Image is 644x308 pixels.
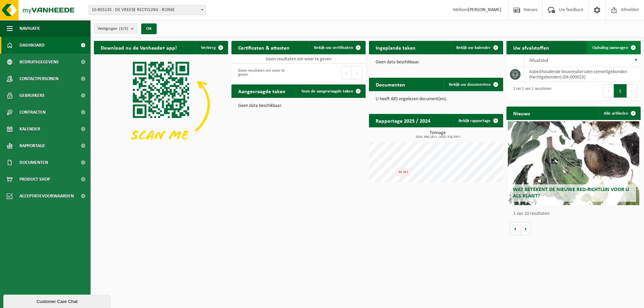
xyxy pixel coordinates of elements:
img: Download de VHEPlus App [94,54,228,155]
a: Toon de aangevraagde taken [296,84,365,98]
span: Vestigingen [98,24,128,34]
a: Alle artikelen [598,107,640,120]
button: Vestigingen(3/3) [94,23,137,34]
span: Afvalstof [529,58,548,63]
button: Previous [341,66,352,79]
button: Next [627,84,637,98]
div: 1 tot 1 van 1 resultaten [510,83,551,98]
button: Previous [603,84,614,98]
button: Verberg [196,41,227,54]
button: Next [352,66,362,79]
h2: Certificaten & attesten [231,41,296,54]
span: Kalender [19,121,40,137]
h2: Documenten [369,78,412,91]
span: Ophaling aanvragen [592,46,628,50]
a: Bekijk rapportage [453,114,502,127]
h2: Rapportage 2025 / 2024 [369,114,437,127]
iframe: chat widget [3,293,112,308]
td: asbesthoudende bouwmaterialen cementgebonden (hechtgebonden) (04-000023) [524,67,641,82]
span: Contracten [19,104,46,121]
span: Documenten [19,154,48,171]
span: Verberg [201,46,216,50]
h2: Ingeplande taken [369,41,422,54]
span: Contactpersonen [19,70,58,87]
span: Bedrijfsgegevens [19,54,59,70]
count: (3/3) [119,26,128,31]
span: Wat betekent de nieuwe RED-richtlijn voor u als klant? [513,187,629,199]
span: Navigatie [19,20,40,37]
span: Bekijk uw documenten [449,82,491,87]
span: Dashboard [19,37,45,54]
span: Gebruikers [19,87,45,104]
h3: Tonnage [372,131,503,139]
div: Geen resultaten om weer te geven [235,65,295,80]
button: 1 [614,84,627,98]
h2: Nieuws [506,107,537,120]
span: Toon de aangevraagde taken [301,89,353,94]
span: Bekijk uw certificaten [314,46,353,50]
button: OK [141,23,157,34]
button: Vorige [510,222,521,235]
h2: Aangevraagde taken [231,84,292,98]
strong: [PERSON_NAME] [468,7,501,12]
a: Bekijk uw certificaten [309,41,365,54]
div: 50,78 t [396,169,410,176]
span: 10-855135 - DE VREESE RECYCLING - RONSE [89,5,206,15]
span: Rapportage [19,137,45,154]
h2: Uw afvalstoffen [506,41,556,54]
span: Bekijk uw kalender [456,46,491,50]
span: Acceptatievoorwaarden [19,188,74,204]
p: U heeft 485 ongelezen document(en). [376,97,496,102]
button: Volgende [521,222,531,235]
span: 2024: 966,181 t - 2025: 518,550 t [372,135,503,139]
p: 1 van 10 resultaten [513,211,637,216]
h2: Download nu de Vanheede+ app! [94,41,183,54]
a: Bekijk uw documenten [443,78,502,91]
span: Product Shop [19,171,50,188]
a: Bekijk uw kalender [451,41,502,54]
td: Geen resultaten om weer te geven [231,54,366,64]
a: Wat betekent de nieuwe RED-richtlijn voor u als klant? [508,121,639,205]
a: Ophaling aanvragen [587,41,640,54]
p: Geen data beschikbaar. [238,104,359,108]
span: 10-855135 - DE VREESE RECYCLING - RONSE [89,5,206,15]
p: Geen data beschikbaar. [376,60,496,65]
